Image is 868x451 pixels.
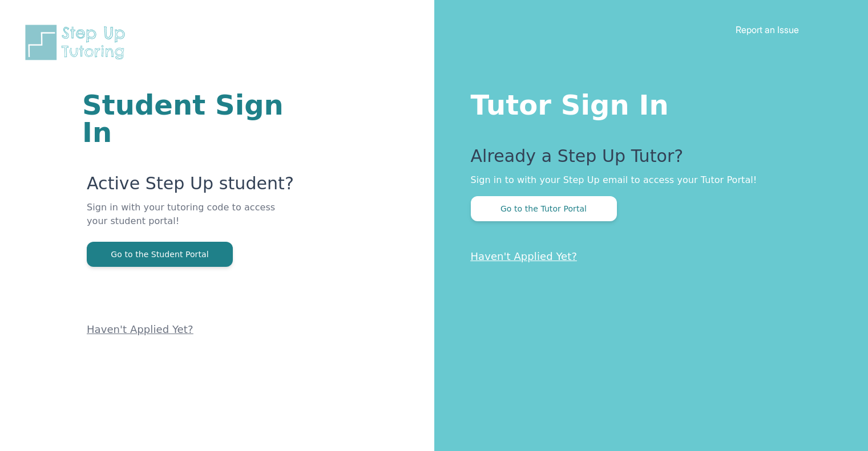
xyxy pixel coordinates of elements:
a: Report an Issue [736,24,799,35]
p: Active Step Up student? [87,173,297,201]
a: Haven't Applied Yet? [87,323,193,335]
button: Go to the Tutor Portal [471,196,617,221]
p: Already a Step Up Tutor? [471,146,823,173]
p: Sign in to with your Step Up email to access your Tutor Portal! [471,173,823,187]
h1: Tutor Sign In [471,87,823,119]
h1: Student Sign In [82,91,297,146]
a: Haven't Applied Yet? [471,250,578,262]
a: Go to the Student Portal [87,249,233,259]
a: Go to the Tutor Portal [471,203,617,214]
button: Go to the Student Portal [87,242,233,267]
p: Sign in with your tutoring code to access your student portal! [87,201,297,242]
img: Step Up Tutoring horizontal logo [23,23,132,62]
